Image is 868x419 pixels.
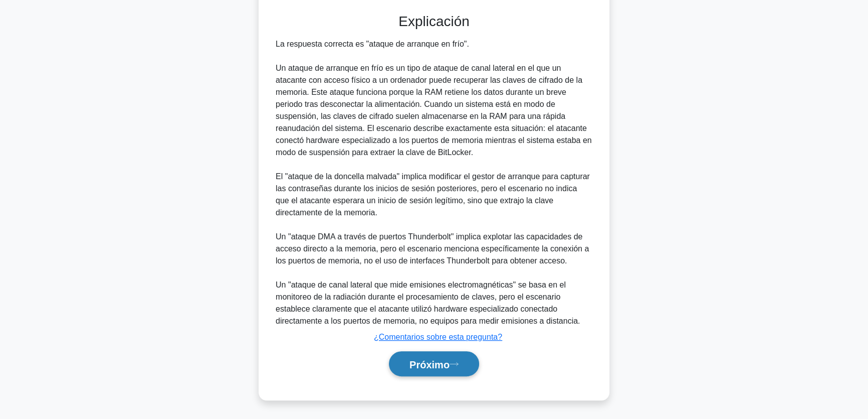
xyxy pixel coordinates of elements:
font: Un "ataque de canal lateral que mide emisiones electromagnéticas" se basa en el monitoreo de la r... [276,281,580,325]
a: ¿Comentarios sobre esta pregunta? [374,333,502,341]
font: Explicación [398,14,470,29]
font: Un "ataque DMA a través de puertos Thunderbolt" implica explotar las capacidades de acceso direct... [276,232,589,265]
font: El "ataque de la doncella malvada" implica modificar el gestor de arranque para capturar las cont... [276,172,590,217]
font: La respuesta correcta es "ataque de arranque en frío". [276,40,469,48]
button: Próximo [389,351,479,377]
font: Próximo [409,359,450,370]
font: Un ataque de arranque en frío es un tipo de ataque de canal lateral en el que un atacante con acc... [276,64,592,157]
